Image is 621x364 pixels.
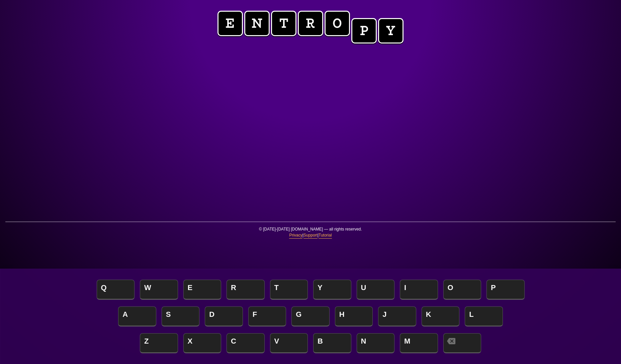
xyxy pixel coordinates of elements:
[289,232,302,239] a: Privacy
[351,18,377,43] span: p
[303,232,318,239] a: Support
[378,18,404,43] span: y
[325,11,350,36] span: o
[319,232,332,239] a: Tutorial
[217,11,243,36] span: e
[244,11,270,36] span: n
[271,11,296,36] span: t
[298,11,323,36] span: r
[5,226,616,243] p: © [DATE]-[DATE] [DOMAIN_NAME] — all rights reserved. | |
